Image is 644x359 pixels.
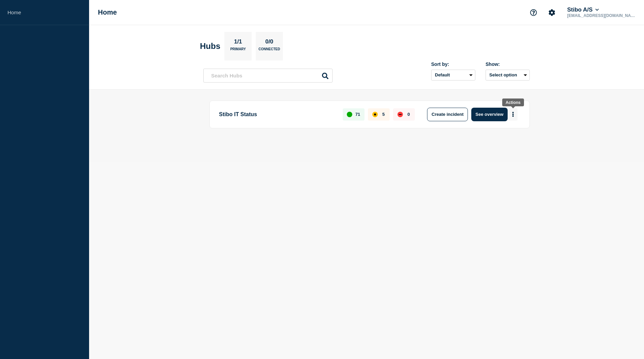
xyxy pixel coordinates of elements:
div: down [397,112,403,117]
button: See overview [471,108,507,121]
select: Sort by [431,70,475,80]
h1: Home [98,8,117,16]
p: 1/1 [232,38,245,47]
div: affected [372,112,378,117]
h2: Hubs [200,41,220,51]
p: 0 [407,112,410,117]
p: [EMAIL_ADDRESS][DOMAIN_NAME] [566,13,637,18]
button: Select option [486,70,530,80]
p: Connected [258,47,280,54]
button: Account settings [545,5,559,20]
p: 0/0 [263,38,276,47]
p: 71 [355,112,360,117]
p: 5 [382,112,385,117]
input: Search Hubs [203,69,333,83]
button: Create incident [427,108,468,121]
button: More actions [509,108,518,121]
div: Sort by: [431,61,475,67]
div: Actions [506,100,521,105]
div: Show: [486,61,530,67]
button: Support [526,5,541,20]
p: Primary [230,47,246,54]
div: up [347,112,352,117]
button: Stibo A/S [566,6,600,13]
p: Stibo IT Status [219,108,335,121]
